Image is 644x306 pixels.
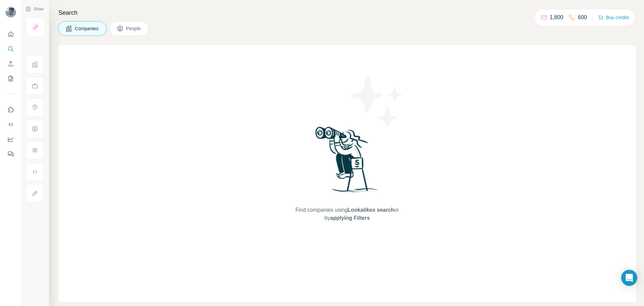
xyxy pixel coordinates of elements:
[5,43,16,55] button: Search
[126,25,142,32] span: People
[5,133,16,145] button: Dashboard
[5,72,16,85] button: My lists
[5,7,16,17] img: Avatar
[621,270,637,286] div: Open Intercom Messenger
[5,28,16,40] button: Quick start
[5,148,16,160] button: Feedback
[578,13,587,21] p: 600
[5,58,16,70] button: Enrich CSV
[75,25,99,32] span: Companies
[598,13,629,22] button: Buy credits
[347,72,408,132] img: Surfe Illustration - Stars
[5,118,16,131] button: Use Surfe API
[21,4,48,14] button: Show
[330,215,370,221] span: applying Filters
[58,8,636,17] h4: Search
[312,125,382,200] img: Surfe Illustration - Woman searching with binoculars
[347,207,394,213] span: Lookalikes search
[550,13,563,21] p: 1,800
[5,104,16,116] button: Use Surfe on LinkedIn
[293,206,401,222] span: Find companies using or by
